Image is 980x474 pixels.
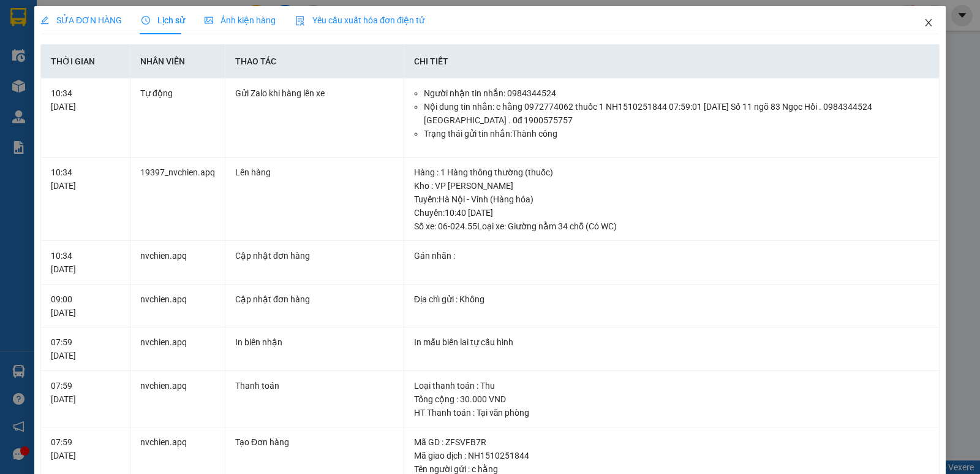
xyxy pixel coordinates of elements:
[67,39,167,71] span: [GEOGRAPHIC_DATA], [GEOGRAPHIC_DATA] ↔ [GEOGRAPHIC_DATA]
[60,10,176,36] strong: CHUYỂN PHÁT NHANH AN PHÚ QUÝ
[414,193,929,233] div: Tuyến : Hà Nội - Vinh (Hàng hóa) Chuyến: 10:40 [DATE] Số xe: 06-024.55 Loại xe: Giường nằm 34 chỗ...
[404,45,940,78] th: Chi tiết
[424,127,929,140] li: Trạng thái gửi tin nhắn: Thành công
[130,327,225,371] td: nvchien.apq
[51,166,120,193] div: 10:34 [DATE]
[924,18,933,28] span: close
[130,371,225,428] td: nvchien.apq
[414,292,929,306] div: Địa chỉ gửi : Không
[51,249,120,276] div: 10:34 [DATE]
[130,158,225,242] td: 19397_nvchien.apq
[205,15,276,25] span: Ảnh kiện hàng
[40,15,122,25] span: SỬA ĐƠN HÀNG
[51,292,120,319] div: 09:00 [DATE]
[130,78,225,158] td: Tự động
[414,449,929,462] div: Mã giao dịch : NH1510251844
[414,249,929,262] div: Gán nhãn :
[235,335,394,349] div: In biên nhận
[130,241,225,285] td: nvchien.apq
[130,45,225,78] th: Nhân viên
[183,53,256,66] span: YX1510252528
[414,335,929,349] div: In mẫu biên lai tự cấu hình
[424,86,929,100] li: Người nhận tin nhắn: 0984344524
[414,435,929,449] div: Mã GD : ZFSVFB7R
[414,392,929,406] div: Tổng cộng : 30.000 VND
[225,45,404,78] th: Thao tác
[7,30,53,91] img: logo
[56,89,116,98] strong: TĐ chuyển phát:
[414,179,929,193] div: Kho : VP [PERSON_NAME]
[414,406,929,419] div: HT Thanh toán : Tại văn phòng
[295,15,424,25] span: Yêu cầu xuất hóa đơn điện tử
[51,379,120,406] div: 07:59 [DATE]
[69,74,168,86] strong: PHIẾU GỬI HÀNG
[130,285,225,328] td: nvchien.apq
[235,86,394,100] div: Gửi Zalo khi hàng lên xe
[51,86,120,113] div: 10:34 [DATE]
[116,89,168,98] strong: 1900 57 57 57 -
[40,16,49,25] span: edit
[141,16,150,25] span: clock-circle
[41,45,130,78] th: Thời gian
[424,100,929,127] li: Nội dung tin nhắn: c hằng 0972774062 thuốc 1 NH1510251844 07:59:01 [DATE] Số 11 ngõ 83 Ngọc Hồi ....
[911,6,946,40] button: Close
[235,292,394,306] div: Cập nhật đơn hàng
[295,16,305,26] img: icon
[235,379,394,392] div: Thanh toán
[51,435,120,462] div: 07:59 [DATE]
[205,16,213,25] span: picture
[51,335,120,362] div: 07:59 [DATE]
[414,166,929,179] div: Hàng : 1 Hàng thông thường (thuốc)
[235,249,394,262] div: Cập nhật đơn hàng
[141,15,185,25] span: Lịch sử
[414,379,929,392] div: Loại thanh toán : Thu
[235,435,394,449] div: Tạo Đơn hàng
[235,166,394,179] div: Lên hàng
